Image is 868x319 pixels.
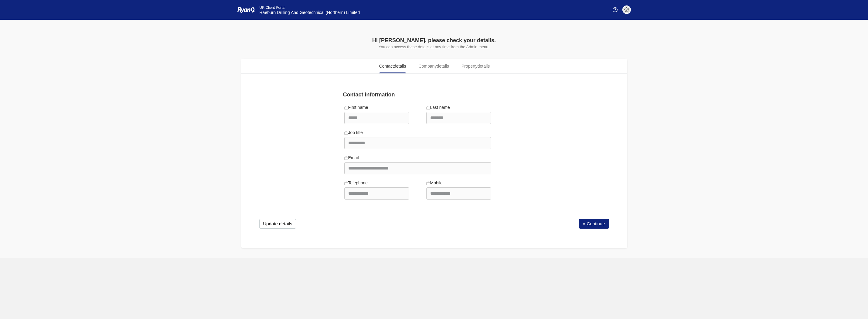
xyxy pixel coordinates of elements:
img: Help [613,7,618,12]
div: Hi [PERSON_NAME], please check your details. [307,36,562,45]
button: Update details [259,219,296,229]
span: Property [461,63,490,69]
label: Last name [426,104,450,111]
img: settings [624,7,629,12]
a: » Continue [579,219,609,229]
label: Mobile [426,180,443,186]
label: First name [344,104,368,111]
label: Email [344,155,359,161]
div: Contact information [339,91,496,99]
a: Contactdetails [374,59,411,73]
a: Companydetails [413,59,454,73]
a: Propertydetails [456,59,495,73]
span: details [394,64,406,69]
span: UK Client Portal [260,5,285,10]
span: Raeburn Drilling And Geotechnical (Northern) Limited [260,10,360,15]
span: details [437,64,449,69]
span: Contact [379,63,406,69]
p: You can access these details at any time from the Admin menu. [307,45,562,49]
label: Telephone [344,180,368,186]
span: details [478,64,490,69]
label: Job title [344,129,363,136]
span: Company [418,63,449,69]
